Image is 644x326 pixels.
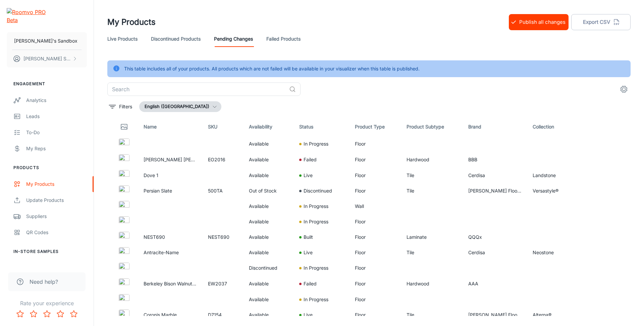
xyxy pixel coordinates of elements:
th: Name [138,117,203,136]
td: [PERSON_NAME] Flooring [463,183,527,199]
td: Alterna® [527,307,574,323]
td: Floor [350,229,401,245]
td: Available [244,136,293,152]
button: English ([GEOGRAPHIC_DATA]) [139,101,221,112]
div: Analytics [26,97,87,104]
td: Landstone [527,168,574,183]
td: Hardwood [401,152,463,168]
p: Filters [119,103,132,110]
p: [PERSON_NAME] Song [23,55,71,62]
p: Live [304,172,313,179]
td: Available [244,229,293,245]
p: In Progress [304,296,328,303]
td: Cerdisa [463,168,527,183]
th: Product Type [350,117,401,136]
p: Coronis Marble [144,311,197,319]
td: Available [244,292,293,307]
td: Floor [350,136,401,152]
td: Out of Stock [244,183,293,199]
button: [PERSON_NAME] Song [7,50,87,67]
th: Availability [244,117,293,136]
p: [PERSON_NAME] [PERSON_NAME] Oak 150 x 14/3mm [144,156,197,163]
p: In Progress [304,140,328,148]
td: Discontinued [244,260,293,276]
td: Floor [350,245,401,260]
td: [PERSON_NAME] Flooringsdfa [463,307,527,323]
td: Floor [350,168,401,183]
td: Available [244,152,293,168]
td: Cerdisa [463,245,527,260]
td: Floor [350,292,401,307]
button: Rate 2 star [27,307,40,321]
div: Suppliers [26,213,87,220]
th: Collection [527,117,574,136]
td: Available [244,307,293,323]
div: Leads [26,113,87,120]
th: Product Subtype [401,117,463,136]
p: Live [304,311,313,319]
div: This table includes all of your products. All products which are not failed will be available in ... [124,62,420,75]
input: Search [107,83,286,96]
p: Persian Slate [144,187,197,195]
div: To-do [26,129,87,136]
p: [PERSON_NAME]'s Sandbox [14,37,77,45]
td: EW2037 [203,276,244,292]
p: NEST690 [144,233,197,241]
p: Dove 1 [144,172,197,179]
p: Live [304,249,313,256]
button: settings [617,83,631,96]
td: Floor [350,276,401,292]
div: Update Products [26,197,87,204]
td: Floor [350,214,401,229]
th: Brand [463,117,527,136]
div: My Products [26,180,87,188]
td: EO2016 [203,152,244,168]
a: Live Products [107,31,138,47]
td: 500TA [203,183,244,199]
img: Roomvo PRO Beta [7,8,48,24]
td: Tile [401,168,463,183]
td: Tile [401,245,463,260]
td: Floor [350,260,401,276]
td: Tile [401,183,463,199]
p: Rate your experience [5,299,88,307]
p: Built [304,233,313,241]
td: Floor [350,152,401,168]
p: In Progress [304,203,328,210]
svg: Thumbnail [120,123,128,131]
p: In Progress [304,264,328,272]
p: Failed [304,280,317,287]
th: Status [294,117,350,136]
td: BBB [463,152,527,168]
td: Tile [401,307,463,323]
a: Pending Changes [214,31,253,47]
td: D7154 [203,307,244,323]
a: Failed Products [266,31,301,47]
td: AAA [463,276,527,292]
td: Available [244,276,293,292]
td: Available [244,245,293,260]
td: Available [244,199,293,214]
button: [PERSON_NAME]'s Sandbox [7,32,87,50]
td: Laminate [401,229,463,245]
td: Wall [350,199,401,214]
td: Hardwood [401,276,463,292]
button: Rate 3 star [40,307,54,321]
td: Neostone [527,245,574,260]
button: Rate 5 star [67,307,80,321]
a: Discontinued Products [151,31,201,47]
td: QQQx [463,229,527,245]
button: filter [107,101,134,112]
p: Failed [304,156,317,163]
p: Discontinued [304,187,332,195]
td: Floor [350,183,401,199]
button: Export CSV [571,14,631,30]
button: Rate 1 star [13,307,27,321]
p: Antracite-Name [144,249,197,256]
button: Rate 4 star [54,307,67,321]
p: In Progress [304,218,328,225]
td: Versastyle® [527,183,574,199]
th: SKU [203,117,244,136]
h1: My Products [107,16,156,28]
td: NEST690 [203,229,244,245]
